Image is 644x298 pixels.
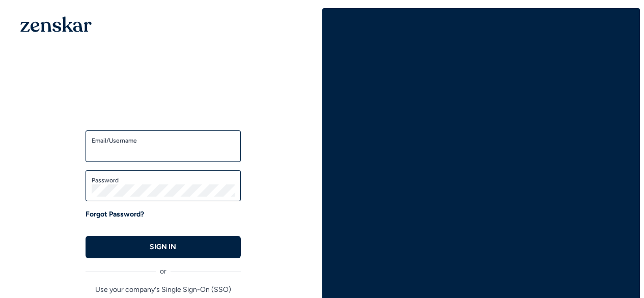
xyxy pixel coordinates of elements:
p: Use your company's Single Sign-On (SSO) [86,285,241,295]
img: 1OGAJ2xQqyY4LXKgY66KYq0eOWRCkrZdAb3gUhuVAqdWPZE9SRJmCz+oDMSn4zDLXe31Ii730ItAGKgCKgCCgCikA4Av8PJUP... [20,16,92,32]
p: SIGN IN [150,242,176,252]
button: SIGN IN [86,236,241,258]
div: or [86,258,241,277]
a: Forgot Password? [86,209,144,220]
label: Password [92,176,235,184]
label: Email/Username [92,137,235,145]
